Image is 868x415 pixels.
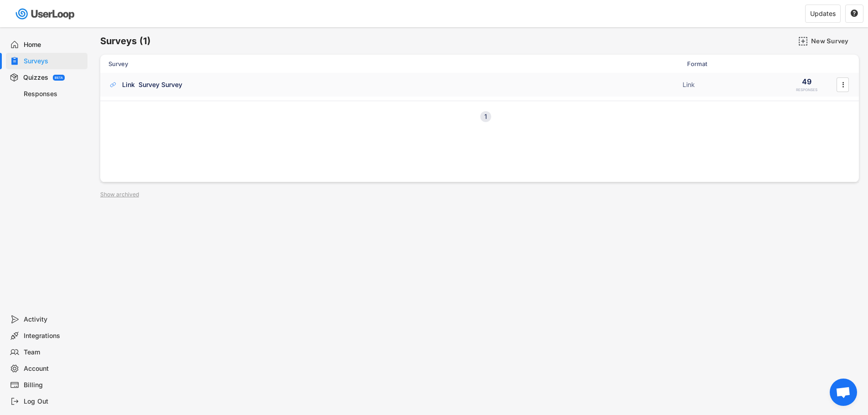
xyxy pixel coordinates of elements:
[802,77,812,87] div: 49
[24,57,84,66] div: Surveys
[55,76,63,79] div: BETA
[24,332,84,340] div: Integrations
[100,192,139,197] div: Show archived
[14,5,78,23] img: userloop-logo-01.svg
[480,113,491,120] div: 1
[108,60,682,68] div: Survey
[850,10,858,18] button: 
[24,41,84,49] div: Home
[24,348,84,357] div: Team
[100,35,151,47] h6: Surveys (1)
[830,379,857,406] div: Open chat
[842,80,844,89] text: 
[796,87,817,92] div: RESPONSES
[687,60,778,68] div: Format
[24,315,84,324] div: Activity
[24,381,84,389] div: Billing
[24,90,84,98] div: Responses
[798,36,808,46] img: AddMajor.svg
[811,37,857,45] div: New Survey
[810,10,836,17] div: Updates
[23,73,48,82] div: Quizzes
[24,397,84,406] div: Log Out
[838,78,847,92] button: 
[683,80,774,89] div: Link
[122,80,182,89] div: Link Survey Survey
[24,364,84,373] div: Account
[851,9,858,17] text: 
